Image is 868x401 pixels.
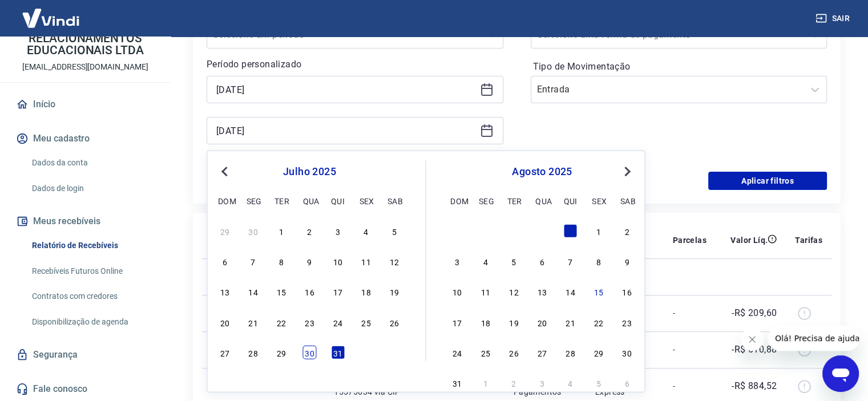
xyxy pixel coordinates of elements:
[247,224,260,238] div: Choose segunda-feira, 30 de junho de 2025
[535,315,549,329] div: Choose quarta-feira, 20 de agosto de 2025
[7,8,96,17] span: Olá! Precisa de ajuda?
[274,315,288,329] div: Choose terça-feira, 22 de julho de 2025
[535,193,549,207] div: qua
[822,355,859,392] iframe: Botão para abrir a janela de mensagens
[359,224,373,238] div: Choose sexta-feira, 4 de julho de 2025
[673,380,706,392] p: -
[302,193,316,207] div: qua
[218,285,232,298] div: Choose domingo, 13 de julho de 2025
[673,344,706,355] p: -
[9,21,162,56] p: COBRAFIX COBRANCAS E RELACIONAMENTOS EDUCACIONAIS LTDA
[14,342,157,367] a: Segurança
[620,224,634,238] div: Choose sábado, 2 de agosto de 2025
[274,193,288,207] div: ter
[218,346,232,359] div: Choose domingo, 27 de julho de 2025
[218,315,232,329] div: Choose domingo, 20 de julho de 2025
[331,315,345,329] div: Choose quinta-feira, 24 de julho de 2025
[564,254,578,268] div: Choose quinta-feira, 7 de agosto de 2025
[450,254,464,268] div: Choose domingo, 3 de agosto de 2025
[27,310,157,334] a: Disponibilização de agenda
[535,254,549,268] div: Choose quarta-feira, 6 de agosto de 2025
[274,285,288,298] div: Choose terça-feira, 15 de julho de 2025
[507,315,520,329] div: Choose terça-feira, 19 de agosto de 2025
[450,346,464,359] div: Choose domingo, 24 de agosto de 2025
[218,193,232,207] div: dom
[274,346,288,359] div: Choose terça-feira, 29 de julho de 2025
[217,165,231,179] button: Previous Month
[450,285,464,298] div: Choose domingo, 10 de agosto de 2025
[359,254,373,268] div: Choose sexta-feira, 11 de julho de 2025
[216,165,402,179] div: julho 2025
[592,224,605,238] div: Choose sexta-feira, 1 de agosto de 2025
[359,315,373,329] div: Choose sexta-feira, 25 de julho de 2025
[359,193,373,207] div: sex
[27,234,157,257] a: Relatório de Recebíveis
[218,224,232,238] div: Choose domingo, 29 de junho de 2025
[535,346,549,359] div: Choose quarta-feira, 27 de agosto de 2025
[359,346,373,359] div: Choose sexta-feira, 1 de agosto de 2025
[592,254,605,268] div: Choose sexta-feira, 8 de agosto de 2025
[449,165,636,179] div: agosto 2025
[247,285,260,298] div: Choose segunda-feira, 14 de julho de 2025
[331,254,345,268] div: Choose quinta-feira, 10 de julho de 2025
[620,376,634,390] div: Choose sábado, 6 de setembro de 2025
[620,165,634,179] button: Next Month
[331,285,345,298] div: Choose quinta-feira, 17 de julho de 2025
[27,285,157,308] a: Contratos com credores
[247,193,260,207] div: seg
[673,307,706,319] p: -
[14,209,157,234] button: Meus recebíveis
[247,346,260,359] div: Choose segunda-feira, 28 de julho de 2025
[302,285,316,298] div: Choose quarta-feira, 16 de julho de 2025
[620,315,634,329] div: Choose sábado, 23 de agosto de 2025
[564,285,578,298] div: Choose quinta-feira, 14 de agosto de 2025
[22,61,148,73] p: [EMAIL_ADDRESS][DOMAIN_NAME]
[359,285,373,298] div: Choose sexta-feira, 18 de julho de 2025
[387,285,401,298] div: Choose sábado, 19 de julho de 2025
[479,346,492,359] div: Choose segunda-feira, 25 de agosto de 2025
[507,254,520,268] div: Choose terça-feira, 5 de agosto de 2025
[14,126,157,151] button: Meu cadastro
[592,285,605,298] div: Choose sexta-feira, 15 de agosto de 2025
[27,151,157,175] a: Dados da conta
[795,234,822,246] p: Tarifas
[450,224,464,238] div: Choose domingo, 27 de julho de 2025
[564,376,578,390] div: Choose quinta-feira, 4 de setembro de 2025
[564,346,578,359] div: Choose quinta-feira, 28 de agosto de 2025
[620,193,634,207] div: sab
[331,193,345,207] div: qui
[507,376,520,390] div: Choose terça-feira, 2 de setembro de 2025
[673,234,706,246] p: Parcelas
[387,224,401,238] div: Choose sábado, 5 de julho de 2025
[27,260,157,283] a: Recebíveis Futuros Online
[620,285,634,298] div: Choose sábado, 16 de agosto de 2025
[564,315,578,329] div: Choose quinta-feira, 21 de agosto de 2025
[450,315,464,329] div: Choose domingo, 17 de agosto de 2025
[302,224,316,238] div: Choose quarta-feira, 2 de julho de 2025
[450,376,464,390] div: Choose domingo, 31 de agosto de 2025
[14,1,88,35] img: Vindi
[387,346,401,359] div: Choose sábado, 2 de agosto de 2025
[479,315,492,329] div: Choose segunda-feira, 18 de agosto de 2025
[732,343,777,357] p: -R$ 610,88
[247,254,260,268] div: Choose segunda-feira, 7 de julho de 2025
[247,315,260,329] div: Choose segunda-feira, 21 de julho de 2025
[27,177,157,200] a: Dados de login
[507,224,520,238] div: Choose terça-feira, 29 de julho de 2025
[479,193,492,207] div: seg
[450,193,464,207] div: dom
[732,306,777,320] p: -R$ 209,60
[592,315,605,329] div: Choose sexta-feira, 22 de agosto de 2025
[207,58,503,71] p: Período personalizado
[813,8,854,29] button: Sair
[331,346,345,359] div: Choose quinta-feira, 31 de julho de 2025
[302,254,316,268] div: Choose quarta-feira, 9 de julho de 2025
[535,224,549,238] div: Choose quarta-feira, 30 de julho de 2025
[216,222,402,361] div: month 2025-07
[387,254,401,268] div: Choose sábado, 12 de julho de 2025
[14,92,157,117] a: Início
[479,376,492,390] div: Choose segunda-feira, 1 de setembro de 2025
[592,346,605,359] div: Choose sexta-feira, 29 de agosto de 2025
[218,254,232,268] div: Choose domingo, 6 de julho de 2025
[507,193,520,207] div: ter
